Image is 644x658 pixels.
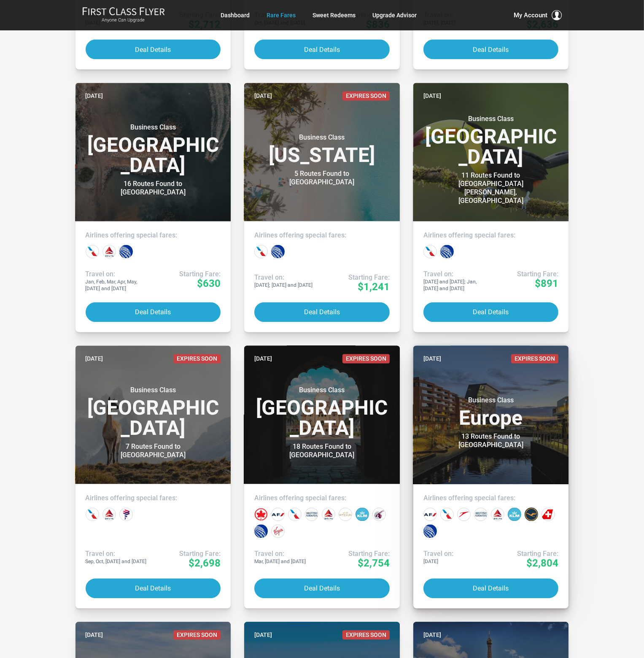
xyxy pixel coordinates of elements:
div: KLM [508,508,521,521]
button: Deal Details [423,302,559,322]
div: Austrian Airlines‎ [457,508,471,521]
span: Expires Soon [342,92,390,101]
button: Deal Details [254,302,390,322]
div: British Airways [305,508,318,521]
small: Business Class [100,386,206,395]
span: Expires Soon [342,631,390,640]
div: United [271,245,285,259]
div: American Airlines [86,245,99,259]
div: 18 Routes Found to [GEOGRAPHIC_DATA] [269,443,375,460]
h3: [GEOGRAPHIC_DATA] [86,124,221,176]
a: [DATE]Expires SoonBusiness Class[US_STATE]5 Routes Found to [GEOGRAPHIC_DATA]Airlines offering sp... [244,83,400,332]
div: 5 Routes Found to [GEOGRAPHIC_DATA] [269,170,375,187]
div: Air Canada [254,508,268,521]
a: Rare Fares [267,8,296,23]
div: Etihad [339,508,352,521]
div: Qatar [372,508,386,521]
h4: Airlines offering special fares: [86,494,221,503]
div: 16 Routes Found to [GEOGRAPHIC_DATA] [100,180,206,197]
div: LATAM [119,508,133,521]
h4: Airlines offering special fares: [423,232,559,240]
h3: [US_STATE] [254,134,390,166]
button: My Account [514,10,562,20]
div: Delta Airlines [102,245,116,259]
div: Delta Airlines [491,508,504,521]
h4: Airlines offering special fares: [423,494,559,503]
div: Air France [271,508,285,521]
a: [DATE]Business Class[GEOGRAPHIC_DATA]11 Routes Found to [GEOGRAPHIC_DATA][PERSON_NAME], [GEOGRAPH... [413,83,569,332]
div: United [119,245,133,259]
span: Expires Soon [511,354,558,364]
div: American Airlines [440,508,454,521]
time: [DATE] [423,631,441,640]
time: [DATE] [423,92,441,101]
small: Business Class [438,396,544,405]
div: Delta Airlines [102,508,116,521]
h3: [GEOGRAPHIC_DATA] [254,386,390,439]
a: Dashboard [221,8,250,23]
a: Upgrade Advisor [373,8,417,23]
div: 7 Routes Found to [GEOGRAPHIC_DATA] [100,443,206,460]
div: American Airlines [254,245,268,259]
time: [DATE] [254,631,272,640]
div: United [254,525,268,538]
h4: Airlines offering special fares: [254,494,390,503]
a: Sweet Redeems [313,8,356,23]
small: Business Class [269,386,375,395]
button: Deal Details [254,579,390,599]
div: United [440,245,454,259]
div: Delta Airlines [322,508,335,521]
time: [DATE] [254,92,272,101]
small: Anyone Can Upgrade [82,17,165,23]
a: First Class FlyerAnyone Can Upgrade [82,7,165,24]
div: Air France [423,508,437,521]
time: [DATE] [86,354,103,364]
div: 13 Routes Found to [GEOGRAPHIC_DATA] [438,433,544,450]
div: American Airlines [423,245,437,259]
button: Deal Details [86,579,221,599]
small: Business Class [438,115,544,124]
div: Virgin Atlantic [271,525,285,538]
span: Expires Soon [342,354,390,364]
button: Deal Details [423,579,559,599]
a: [DATE]Business Class[GEOGRAPHIC_DATA]16 Routes Found to [GEOGRAPHIC_DATA]Airlines offering specia... [75,83,231,332]
div: KLM [356,508,369,521]
h3: Europe [423,396,559,429]
div: American Airlines [288,508,302,521]
small: Business Class [100,124,206,132]
time: [DATE] [423,354,441,364]
time: [DATE] [86,92,103,101]
div: British Airways [474,508,488,521]
span: Expires Soon [173,354,221,364]
button: Deal Details [86,40,221,59]
div: United [423,525,437,538]
time: [DATE] [254,354,272,364]
img: First Class Flyer [82,7,165,16]
a: [DATE]Expires SoonBusiness ClassEurope13 Routes Found to [GEOGRAPHIC_DATA]Airlines offering speci... [413,346,569,609]
div: 11 Routes Found to [GEOGRAPHIC_DATA][PERSON_NAME], [GEOGRAPHIC_DATA] [438,172,544,205]
time: [DATE] [86,631,103,640]
button: Deal Details [423,40,559,59]
h3: [GEOGRAPHIC_DATA] [423,115,559,167]
span: My Account [514,10,548,20]
h4: Airlines offering special fares: [254,232,390,240]
div: American Airlines [86,508,99,521]
div: Lufthansa [525,508,538,521]
button: Deal Details [86,302,221,322]
span: Expires Soon [173,631,221,640]
div: Swiss [542,508,555,521]
a: [DATE]Expires SoonBusiness Class[GEOGRAPHIC_DATA]7 Routes Found to [GEOGRAPHIC_DATA]Airlines offe... [75,346,231,609]
h4: Airlines offering special fares: [86,232,221,240]
h3: [GEOGRAPHIC_DATA] [86,386,221,439]
a: [DATE]Expires SoonBusiness Class[GEOGRAPHIC_DATA]18 Routes Found to [GEOGRAPHIC_DATA]Airlines off... [244,346,400,609]
button: Deal Details [254,40,390,59]
small: Business Class [269,134,375,142]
